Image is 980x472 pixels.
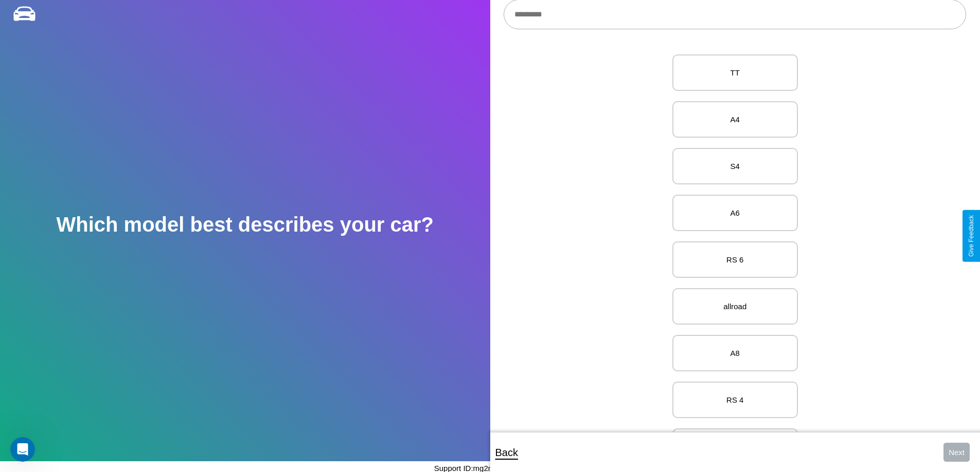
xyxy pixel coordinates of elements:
[684,112,787,126] p: A4
[684,159,787,173] p: S4
[684,253,787,267] p: RS 6
[684,393,787,407] p: RS 4
[56,213,434,236] h2: Which model best describes your car?
[968,215,975,257] div: Give Feedback
[684,206,787,220] p: A6
[10,437,35,462] iframe: Intercom live chat
[684,346,787,360] p: A8
[684,299,787,313] p: allroad
[495,443,518,462] p: Back
[684,66,787,80] p: TT
[943,443,970,462] button: Next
